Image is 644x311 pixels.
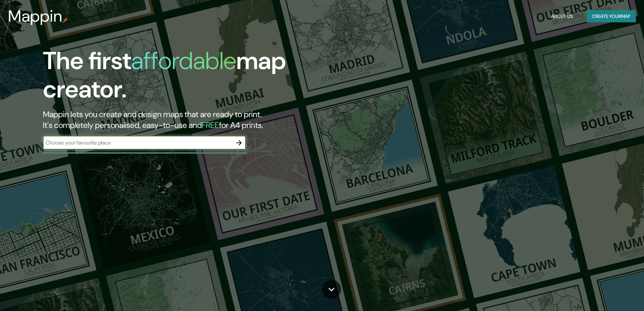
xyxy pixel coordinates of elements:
[202,120,219,130] h5: FREE
[43,139,232,147] input: Choose your favourite place
[43,47,365,109] h1: The first map creator.
[63,18,68,23] img: mappin-pin
[43,109,365,131] h2: Mappin lets you create and design maps that are ready to print. It's completely personalised, eas...
[8,7,63,26] h3: Mappin
[131,45,236,76] h1: affordable
[587,10,636,23] button: Create yourmap
[548,10,576,23] button: About Us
